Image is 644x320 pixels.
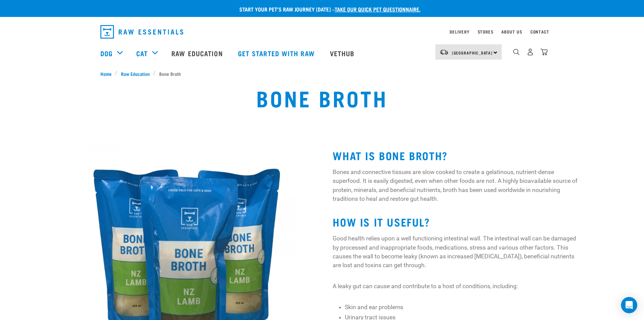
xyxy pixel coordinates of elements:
span: Home [100,70,112,77]
a: Vethub [323,40,363,67]
a: Dog [100,48,113,58]
span: [GEOGRAPHIC_DATA] [452,51,493,54]
a: Home [100,70,115,77]
img: user.png [527,48,534,56]
h1: Bone Broth [256,85,387,110]
h2: HOW IS IT USEFUL? [333,216,581,228]
li: Skin and ear problems [345,303,582,312]
img: home-icon@2x.png [541,48,548,56]
p: Bones and connective tissues are slow cooked to create a gelatinous, nutrient-dense superfood. It... [333,168,581,204]
nav: breadcrumbs [100,70,544,77]
img: van-moving.png [439,49,449,55]
a: Cat [136,48,148,58]
h2: WHAT IS BONE BROTH? [333,149,581,162]
a: Raw Education [165,40,231,67]
a: Stores [478,30,494,33]
a: About Us [501,30,522,33]
img: Raw Essentials Logo [100,25,183,39]
a: Raw Education [117,70,153,77]
div: Open Intercom Messenger [621,297,637,313]
a: Delivery [450,30,469,33]
p: A leaky gut can cause and contribute to a host of conditions, including: [333,282,581,291]
a: take our quick pet questionnaire. [335,7,421,10]
a: Get started with Raw [231,40,323,67]
span: Raw Education [121,70,150,77]
p: Good health relies upon a well functioning intestinal wall. The intestinal wall can be damaged by... [333,234,581,270]
nav: dropdown navigation [95,22,549,41]
img: home-icon-1@2x.png [513,49,520,55]
a: Contact [530,30,549,33]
